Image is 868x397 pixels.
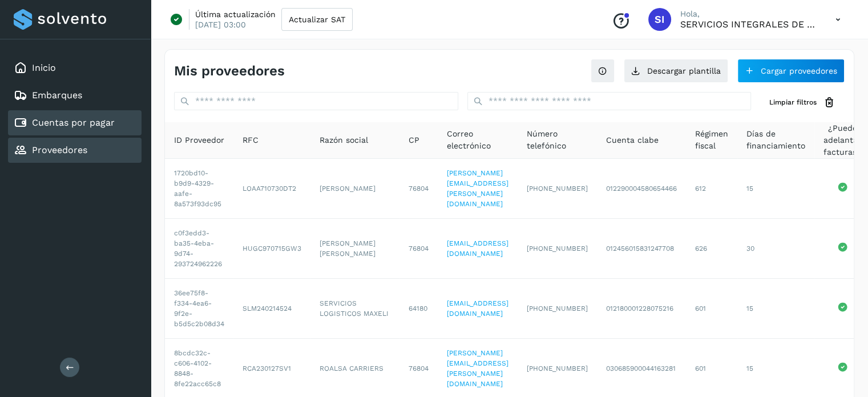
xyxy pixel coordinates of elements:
button: Limpiar filtros [760,92,845,113]
span: Régimen fiscal [695,128,728,152]
p: [DATE] 03:00 [195,19,246,30]
a: Proveedores [32,145,87,155]
td: 76804 [399,219,438,279]
p: SERVICIOS INTEGRALES DE LOGISTICA NURIB SA DE CV [680,19,817,30]
td: 601 [686,279,737,339]
td: 76804 [399,159,438,219]
span: RFC [243,134,259,146]
td: SLM240214524 [233,279,310,339]
a: Embarques [32,90,82,101]
span: [PHONE_NUMBER] [527,304,588,312]
td: 64180 [399,279,438,339]
div: Cuentas por pagar [8,110,142,135]
td: 1720bd10-b9d9-4329-aafe-8a573f93dc95 [165,159,233,219]
td: 36ee75f8-f334-4ea6-9f2e-b5d5c2b08d34 [165,279,233,339]
button: Cargar proveedores [737,59,845,83]
td: LOAA710730DT2 [233,159,310,219]
span: Cuenta clabe [606,134,659,146]
td: HUGC970715GW3 [233,219,310,279]
button: Actualizar SAT [281,8,353,31]
p: Última actualización [195,9,276,19]
span: CP [409,134,419,146]
td: 15 [737,159,814,219]
a: [EMAIL_ADDRESS][DOMAIN_NAME] [447,239,508,258]
td: 012456015831247708 [597,219,686,279]
td: 612 [686,159,737,219]
p: Hola, [680,9,817,19]
td: 15 [737,279,814,339]
h4: Mis proveedores [174,63,285,79]
td: 626 [686,219,737,279]
span: [PHONE_NUMBER] [527,364,588,372]
span: Razón social [320,134,368,146]
span: [PHONE_NUMBER] [527,185,588,193]
td: [PERSON_NAME] [PERSON_NAME] [310,219,399,279]
td: 012180001228075216 [597,279,686,339]
a: [PERSON_NAME][EMAIL_ADDRESS][PERSON_NAME][DOMAIN_NAME] [447,169,508,208]
span: ID Proveedor [174,134,224,146]
td: 012290004580654466 [597,159,686,219]
a: Inicio [32,62,56,73]
a: Cuentas por pagar [32,117,115,128]
span: Correo electrónico [447,128,508,152]
a: [PERSON_NAME][EMAIL_ADDRESS][PERSON_NAME][DOMAIN_NAME] [447,349,508,388]
td: [PERSON_NAME] [310,159,399,219]
div: Inicio [8,55,142,81]
a: [EMAIL_ADDRESS][DOMAIN_NAME] [447,299,508,318]
div: Proveedores [8,138,142,163]
span: Limpiar filtros [769,97,817,107]
td: c0f3edd3-ba35-4eba-9d74-293724962226 [165,219,233,279]
button: Descargar plantilla [624,59,728,83]
span: [PHONE_NUMBER] [527,244,588,252]
span: ¿Puede adelantar facturas? [823,122,861,158]
span: Actualizar SAT [289,15,345,23]
td: SERVICIOS LOGISTICOS MAXELI [310,279,399,339]
span: Días de financiamiento [746,128,805,152]
span: Número telefónico [527,128,588,152]
div: Embarques [8,83,142,108]
td: 30 [737,219,814,279]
